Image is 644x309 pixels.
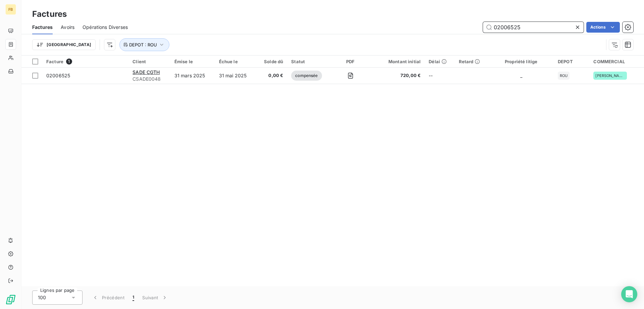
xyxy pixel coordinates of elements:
[174,59,211,64] div: Émise le
[46,59,63,64] span: Facture
[83,24,128,31] span: Opérations Diverses
[66,59,72,65] span: 1
[38,294,46,301] span: 100
[138,291,172,305] button: Suivant
[560,74,568,78] span: ROU
[558,59,585,64] div: DEPOT
[132,294,134,301] span: 1
[5,4,16,15] div: FB
[219,59,252,64] div: Échue le
[336,59,365,64] div: PDF
[128,291,138,305] button: 1
[595,74,625,78] span: [PERSON_NAME]
[373,59,421,64] div: Montant initial
[215,68,256,84] td: 31 mai 2025
[483,22,584,33] input: Rechercher
[129,42,157,47] span: DEPOT : ROU
[170,68,215,84] td: 31 mars 2025
[291,71,322,81] span: compensée
[5,294,16,305] img: Logo LeanPay
[520,73,522,78] span: _
[425,68,454,84] td: --
[32,24,53,31] span: Factures
[132,59,166,64] div: Client
[492,59,550,64] div: Propriété litige
[586,22,620,33] button: Actions
[119,38,169,51] button: DEPOT : ROU
[459,59,485,64] div: Retard
[132,69,160,75] span: SADE CGTH
[32,8,67,20] h3: Factures
[429,59,450,64] div: Délai
[132,76,166,82] span: CSADE0048
[46,73,70,78] span: 02006525
[260,59,283,64] div: Solde dû
[291,59,327,64] div: Statut
[373,72,421,79] span: 720,00 €
[32,39,96,50] button: [GEOGRAPHIC_DATA]
[260,72,283,79] span: 0,00 €
[88,291,128,305] button: Précédent
[61,24,74,31] span: Avoirs
[621,286,637,302] div: Open Intercom Messenger
[593,59,640,64] div: COMMERCIAL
